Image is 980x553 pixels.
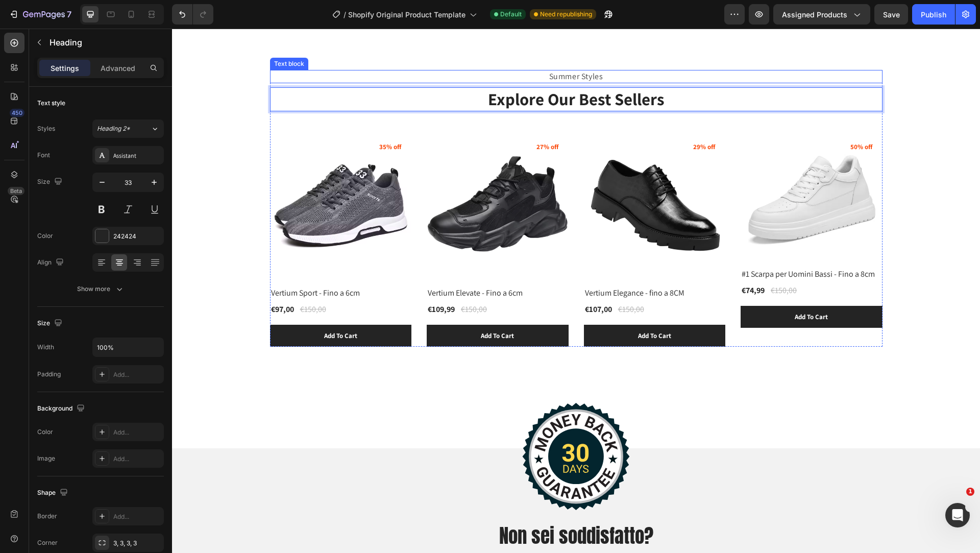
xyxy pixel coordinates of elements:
div: €150,00 [288,274,316,288]
div: €74,99 [569,255,594,269]
div: Assistant [113,151,161,160]
span: 1 [966,488,974,496]
div: Width [37,343,54,352]
button: Add To Cart [412,296,554,319]
div: Styles [37,124,55,133]
div: Add... [113,512,161,521]
div: Undo/Redo [172,4,213,25]
button: Assigned Products [773,4,870,25]
div: 242424 [113,232,161,241]
button: Show more [37,280,164,298]
div: €150,00 [598,255,626,269]
div: Color [37,427,53,437]
span: Default [500,10,522,19]
div: Padding [37,370,61,379]
div: Align [37,256,66,270]
span: Save [883,10,900,19]
div: €109,99 [255,274,284,288]
button: 7 [4,4,76,25]
div: Add To Cart [623,283,656,294]
p: Settings [51,63,79,74]
div: Font [37,151,50,160]
p: Heading [50,36,160,49]
button: Heading 2* [92,119,164,138]
span: Shopify Original Product Template [348,9,465,20]
p: Advanced [101,63,135,74]
pre: 29% off [515,111,549,126]
iframe: Design area [172,29,980,553]
div: Color [37,231,53,241]
p: 7 [67,8,71,20]
div: Background [37,402,87,416]
span: Heading 2* [97,124,130,133]
input: Auto [93,338,163,356]
a: Vertium Elevate - Fino a 6cm [255,107,397,249]
h2: Non sei soddisfatto? [233,494,575,520]
div: €150,00 [127,274,155,288]
span: / [344,9,346,20]
h2: Vertium Sport - Fino a 6cm [98,257,240,272]
div: Add To Cart [466,302,499,312]
div: Show more [77,284,125,294]
h2: Vertium Elegance - fino a 8CM [412,257,554,272]
a: Vertium Elegance - fino a 8CM [412,107,554,249]
button: Add To Cart [98,296,240,319]
div: Add To Cart [152,302,185,312]
div: Add To Cart [309,302,342,312]
span: Assigned Products [782,9,847,20]
button: Save [874,4,908,25]
div: Border [37,512,57,521]
div: Publish [921,9,946,20]
div: €150,00 [445,274,473,288]
button: Publish [912,4,955,25]
div: Add... [113,454,161,464]
span: Need republishing [540,10,592,19]
div: Image [37,454,55,463]
div: Add... [113,428,161,437]
div: Beta [8,187,24,195]
div: €97,00 [98,274,123,288]
pre: 35% off [201,111,235,126]
div: 450 [10,109,24,117]
div: Size [37,317,64,330]
div: Add... [113,370,161,379]
h2: Vertium Elevate - Fino a 6cm [255,257,397,272]
div: Size [37,175,64,189]
h2: #1 Scarpa per Uomini Bassi - Fino a 8cm [569,238,710,253]
div: Text style [37,99,65,108]
img: gempages_582778097309319832-b26cdb69-6c4f-4851-9524-3adc7736730d.svg [350,374,458,482]
div: Corner [37,538,58,547]
div: Shape [37,486,70,500]
button: Add To Cart [569,277,710,300]
a: #1 Scarpa per Uomini Bassi - Fino a 8cm [569,107,710,230]
iframe: Intercom live chat [945,503,970,527]
div: 3, 3, 3, 3 [113,539,161,548]
button: Add To Cart [255,296,397,319]
pre: 50% off [672,111,706,126]
pre: 27% off [358,111,393,126]
div: €107,00 [412,274,441,288]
